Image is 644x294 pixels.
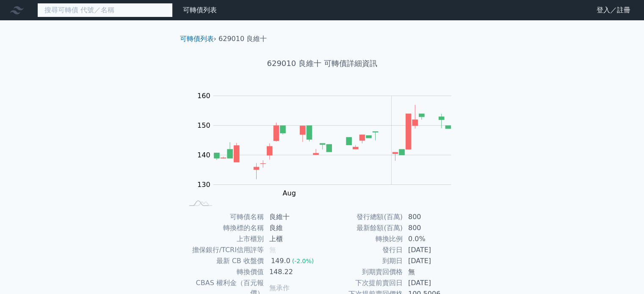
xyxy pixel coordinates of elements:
[183,234,264,245] td: 上市櫃別
[183,6,217,14] a: 可轉債列表
[197,151,210,159] tspan: 140
[322,267,403,278] td: 到期賣回價格
[292,258,314,264] span: (-2.0%)
[183,267,264,278] td: 轉換價值
[173,58,471,69] h1: 629010 良維十 可轉債詳細資訊
[322,234,403,245] td: 轉換比例
[269,256,292,266] div: 149.0
[403,267,461,278] td: 無
[590,3,637,17] a: 登入／註冊
[269,284,290,292] span: 無承作
[403,256,461,267] td: [DATE]
[322,212,403,223] td: 發行總額(百萬)
[264,223,322,234] td: 良維
[183,256,264,267] td: 最新 CB 收盤價
[183,245,264,256] td: 擔保銀行/TCRI信用評等
[37,3,173,17] input: 搜尋可轉債 代號／名稱
[264,267,322,278] td: 148.22
[197,121,210,129] tspan: 150
[322,256,403,267] td: 到期日
[183,223,264,234] td: 轉換標的名稱
[403,212,461,223] td: 800
[403,223,461,234] td: 800
[264,212,322,223] td: 良維十
[193,92,464,197] g: Chart
[180,34,216,44] li: ›
[403,234,461,245] td: 0.0%
[183,212,264,223] td: 可轉債名稱
[264,234,322,245] td: 上櫃
[403,278,461,289] td: [DATE]
[197,92,210,100] tspan: 160
[282,189,296,197] tspan: Aug
[269,246,276,254] span: 無
[322,245,403,256] td: 發行日
[403,245,461,256] td: [DATE]
[197,181,210,189] tspan: 130
[218,34,267,44] li: 629010 良維十
[180,35,214,43] a: 可轉債列表
[322,278,403,289] td: 下次提前賣回日
[322,223,403,234] td: 最新餘額(百萬)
